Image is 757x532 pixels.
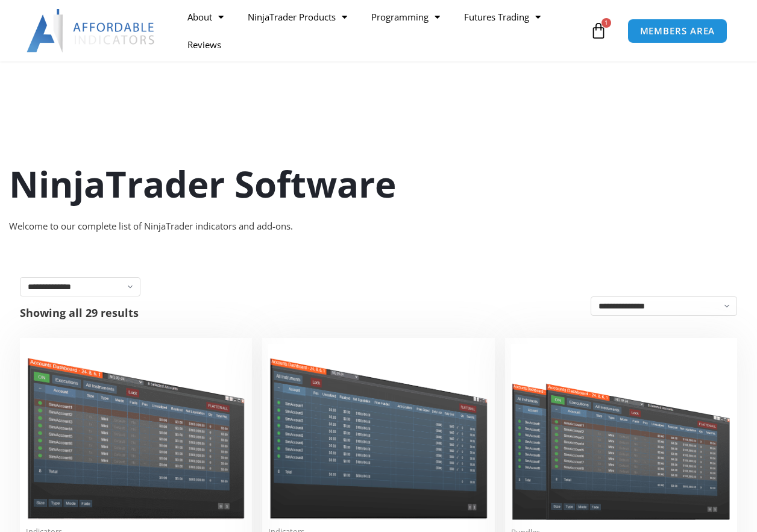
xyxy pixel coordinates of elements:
[9,218,748,235] div: Welcome to our complete list of NinjaTrader indicators and add-ons.
[452,3,553,31] a: Futures Trading
[175,3,236,31] a: About
[9,158,748,209] h1: NinjaTrader Software
[175,3,587,58] nav: Menu
[27,9,156,52] img: LogoAI | Affordable Indicators – NinjaTrader
[602,18,611,28] span: 1
[572,13,625,48] a: 1
[511,344,731,520] img: Accounts Dashboard Suite
[20,307,139,318] p: Showing all 29 results
[591,296,737,316] select: Shop order
[359,3,452,31] a: Programming
[640,27,715,36] span: MEMBERS AREA
[268,344,488,519] img: Account Risk Manager
[175,31,233,58] a: Reviews
[26,344,246,519] img: Duplicate Account Actions
[627,19,728,43] a: MEMBERS AREA
[236,3,359,31] a: NinjaTrader Products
